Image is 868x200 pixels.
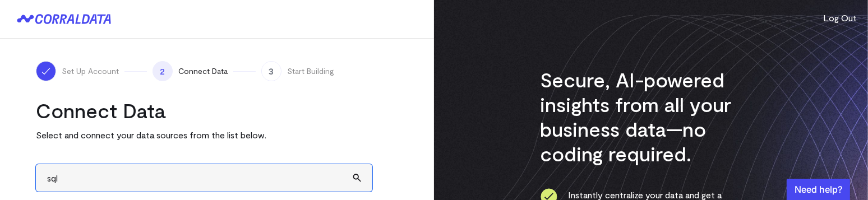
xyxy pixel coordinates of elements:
[261,61,281,81] span: 3
[62,66,119,77] span: Set Up Account
[541,67,762,166] h3: Secure, AI-powered insights from all your business data—no coding required.
[287,66,334,77] span: Start Building
[36,164,372,192] input: Search and add other data sources
[823,11,857,25] button: Log Out
[40,66,52,77] img: ico-check-white-5ff98cb1.svg
[153,61,173,81] span: 2
[36,98,372,123] h2: Connect Data
[178,66,228,77] span: Connect Data
[36,128,372,142] p: Select and connect your data sources from the list below.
